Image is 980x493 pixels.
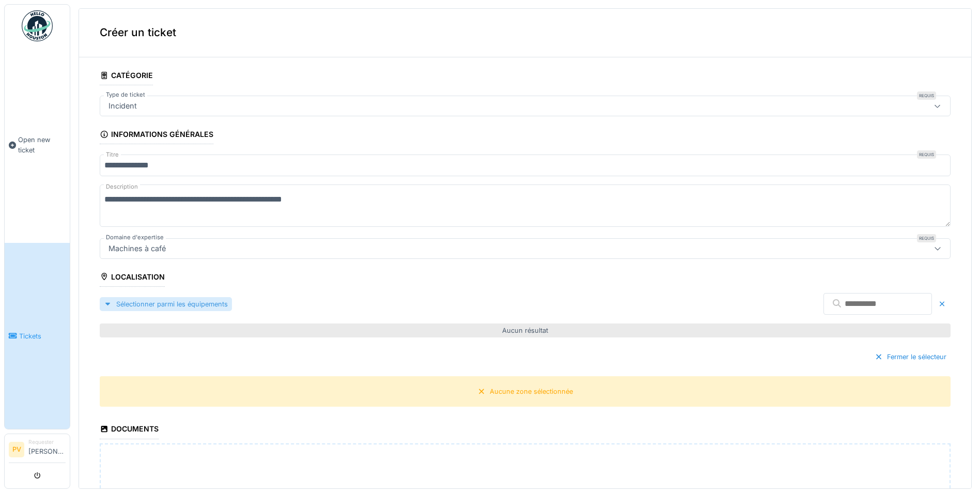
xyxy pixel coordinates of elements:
[100,323,951,337] div: Aucun résultat
[104,243,170,254] div: Machines à café
[28,438,66,460] li: [PERSON_NAME]
[104,150,121,159] label: Titre
[9,438,66,463] a: PV Requester[PERSON_NAME]
[870,350,951,364] div: Fermer le sélecteur
[104,90,147,99] label: Type de ticket
[490,387,573,396] div: Aucune zone sélectionnée
[104,233,166,242] label: Domaine d'expertise
[28,438,66,446] div: Requester
[100,127,213,144] div: Informations générales
[917,91,936,100] div: Requis
[5,47,70,243] a: Open new ticket
[79,8,971,57] div: Créer un ticket
[104,180,140,193] label: Description
[100,68,153,85] div: Catégorie
[100,421,159,439] div: Documents
[9,442,24,457] li: PV
[100,297,232,311] div: Sélectionner parmi les équipements
[18,135,66,155] span: Open new ticket
[5,243,70,429] a: Tickets
[100,269,165,287] div: Localisation
[917,150,936,159] div: Requis
[22,10,53,41] img: Badge_color-CXgf-gQk.svg
[19,331,66,341] span: Tickets
[104,100,141,112] div: Incident
[917,234,936,242] div: Requis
